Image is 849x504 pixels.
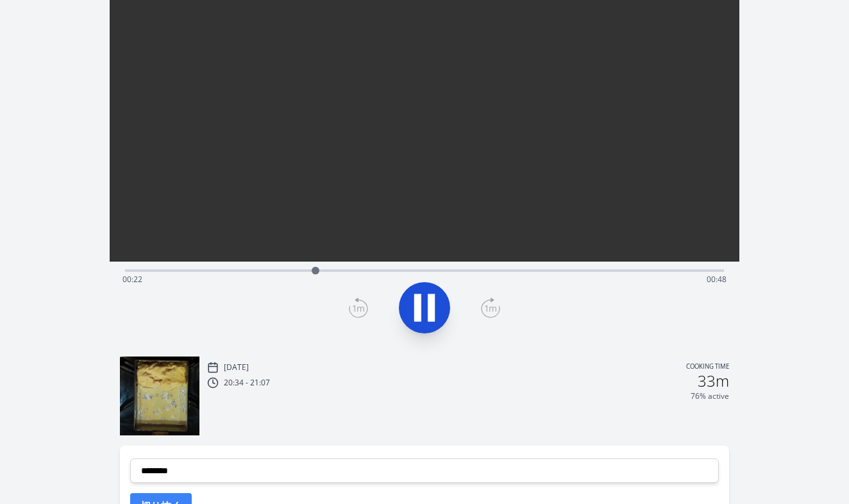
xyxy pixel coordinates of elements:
p: 20:34 - 21:07 [224,378,270,388]
p: Cooking time [686,362,729,373]
span: 00:22 [122,274,142,285]
span: 00:48 [707,274,727,285]
img: 251013113502_thumb.jpeg [120,357,199,436]
p: 76% active [691,391,729,401]
h2: 33m [698,373,729,389]
p: [DATE] [224,362,249,373]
